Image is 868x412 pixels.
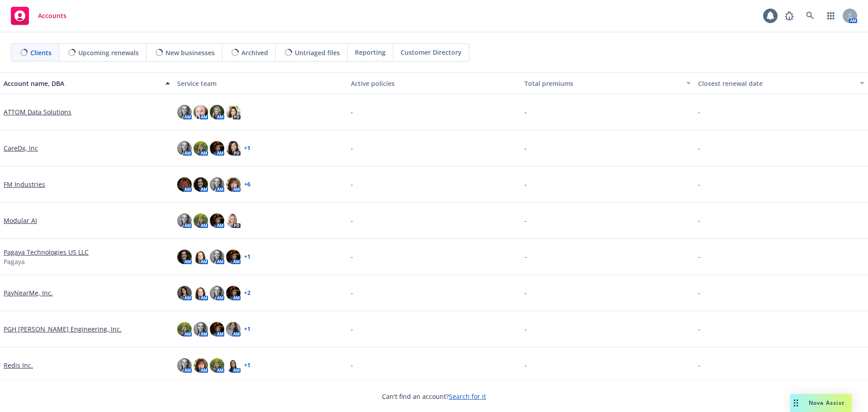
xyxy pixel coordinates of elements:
[177,213,192,228] img: photo
[177,322,192,336] img: photo
[244,363,250,368] a: + 1
[177,79,344,88] div: Service team
[177,177,192,192] img: photo
[524,216,527,225] span: -
[822,7,840,25] a: Switch app
[165,48,215,57] span: New businesses
[524,360,527,370] span: -
[809,399,844,407] span: Nova Assist
[226,358,241,373] img: photo
[351,107,353,117] span: -
[4,324,122,334] a: PGH [PERSON_NAME] Engineering, Inc.
[244,146,250,151] a: + 1
[698,288,700,298] span: -
[244,327,250,332] a: + 1
[694,72,868,94] button: Closest renewal date
[698,324,700,334] span: -
[226,105,241,119] img: photo
[4,247,89,257] a: Pagaya Technologies US LLC
[351,79,517,88] div: Active policies
[4,360,33,370] a: Redis Inc.
[193,322,208,336] img: photo
[801,7,819,25] a: Search
[351,360,353,370] span: -
[177,286,192,300] img: photo
[351,180,353,189] span: -
[4,216,37,225] a: Modular AI
[4,288,53,298] a: PayNearMe, Inc.
[521,72,694,94] button: Total premiums
[210,286,224,300] img: photo
[244,290,250,296] a: + 2
[177,250,192,264] img: photo
[698,143,700,153] span: -
[78,48,139,57] span: Upcoming renewals
[210,177,224,192] img: photo
[4,79,160,88] div: Account name, DBA
[4,143,38,153] a: CareDx, Inc
[210,141,224,156] img: photo
[177,141,192,156] img: photo
[226,322,241,336] img: photo
[177,358,192,373] img: photo
[210,322,224,336] img: photo
[355,47,386,57] span: Reporting
[698,216,700,225] span: -
[193,105,208,119] img: photo
[193,213,208,228] img: photo
[698,107,700,117] span: -
[4,257,25,266] span: Pagaya
[177,105,192,119] img: photo
[449,392,486,401] a: Search for it
[244,182,250,187] a: + 6
[351,252,353,261] span: -
[524,288,527,298] span: -
[210,250,224,264] img: photo
[351,143,353,153] span: -
[4,107,71,117] a: ATTOM Data Solutions
[4,180,45,189] a: FM Industries
[698,79,854,88] div: Closest renewal date
[226,250,241,264] img: photo
[38,12,66,19] span: Accounts
[193,286,208,300] img: photo
[193,358,208,373] img: photo
[524,252,527,261] span: -
[244,254,250,260] a: + 1
[193,177,208,192] img: photo
[193,141,208,156] img: photo
[382,392,486,401] span: Can't find an account?
[524,107,527,117] span: -
[226,177,241,192] img: photo
[347,72,521,94] button: Active policies
[698,360,700,370] span: -
[780,7,798,25] a: Report a Bug
[210,105,224,119] img: photo
[351,288,353,298] span: -
[524,180,527,189] span: -
[401,47,462,57] span: Customer Directory
[174,72,347,94] button: Service team
[7,3,70,28] a: Accounts
[790,394,852,412] button: Nova Assist
[698,180,700,189] span: -
[524,143,527,153] span: -
[210,213,224,228] img: photo
[210,358,224,373] img: photo
[524,79,681,88] div: Total premiums
[351,324,353,334] span: -
[351,216,353,225] span: -
[698,252,700,261] span: -
[30,48,52,57] span: Clients
[193,250,208,264] img: photo
[295,48,340,57] span: Untriaged files
[241,48,268,57] span: Archived
[226,141,241,156] img: photo
[790,394,802,412] div: Drag to move
[226,286,241,300] img: photo
[226,213,241,228] img: photo
[524,324,527,334] span: -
